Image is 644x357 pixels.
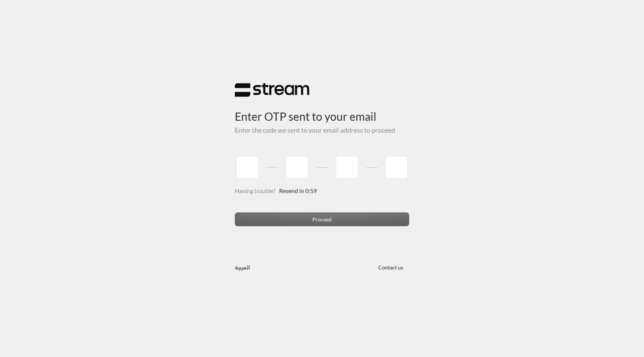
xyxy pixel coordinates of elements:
img: Stream Logo [235,83,309,97]
h5: Enter the code we sent to your email address to proceed [235,126,409,135]
span: Having trouble? [235,187,275,194]
a: Contact us [372,264,409,271]
h3: Enter OTP sent to your email [235,97,409,123]
span: Resend in 0:59 [279,187,317,194]
button: Contact us [372,260,409,274]
a: العربية [235,260,250,274]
